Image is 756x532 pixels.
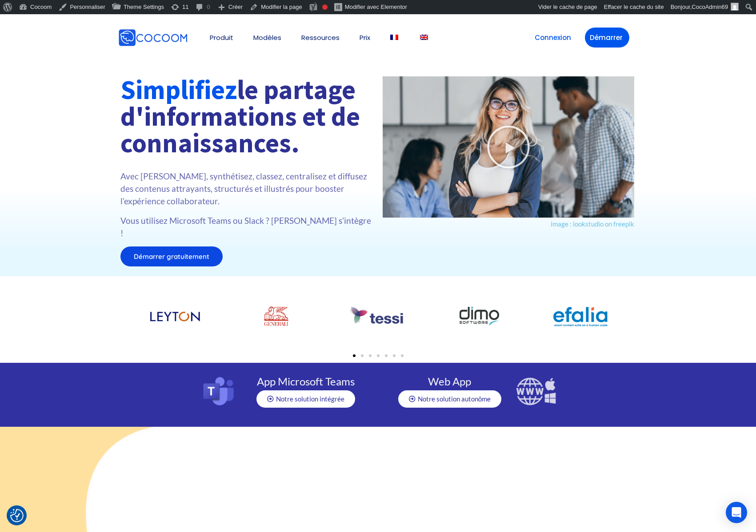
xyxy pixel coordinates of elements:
[189,37,190,38] img: Cocoom
[726,502,747,523] div: Open Intercom Messenger
[604,4,664,10] span: Effacer le cache du site
[118,29,188,47] img: Cocoom
[377,354,380,357] span: Go to slide 4
[369,354,372,357] span: Go to slide 3
[401,354,404,357] span: Go to slide 7
[353,354,356,357] span: Go to slide 1
[418,396,491,402] span: Notre solution autonôme
[134,253,209,260] span: Démarrer gratuitement
[538,4,597,10] span: Vider le cache de page
[361,354,364,357] span: Go to slide 2
[248,376,364,387] h4: App Microsoft Teams
[390,35,398,40] img: Français
[392,376,507,387] h4: Web App
[420,35,428,40] img: Anglais
[276,396,344,402] span: Notre solution intégrée
[692,4,728,10] span: CocoAdmin69
[120,76,374,156] h1: le partage d'informations et de connaissances.
[120,214,374,239] p: Vous utilisez Microsoft Teams ou Slack ? [PERSON_NAME] s’intègre !
[398,390,501,408] a: Notre solution autonôme
[301,34,340,41] a: Ressources
[120,246,223,266] a: Démarrer gratuitement
[120,73,237,106] font: Simplifiez
[385,354,388,357] span: Go to slide 5
[253,34,281,41] a: Modèles
[530,28,576,48] a: Connexion
[10,509,24,522] button: Consent Preferences
[360,34,370,41] a: Prix
[10,509,24,522] img: Revisit consent button
[551,220,634,228] a: image : lookstudio on freepik
[120,170,374,207] p: Avec [PERSON_NAME], synthétisez, classez, centralisez et diffusez des contenus attrayants, struct...
[210,34,233,41] a: Produit
[393,354,396,357] span: Go to slide 6
[256,390,355,408] a: Notre solution intégrée
[585,28,629,48] a: Démarrer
